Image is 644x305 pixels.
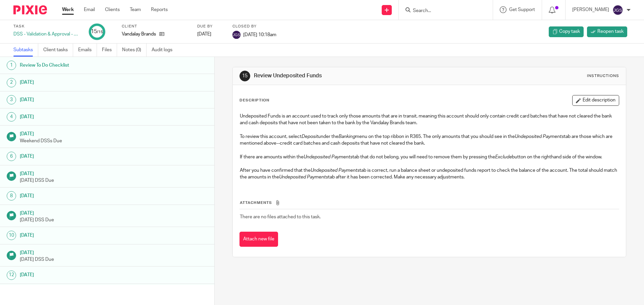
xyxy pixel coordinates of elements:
em: Undeposited Payments [304,155,353,159]
a: Copy task [549,26,584,37]
a: Work [62,6,74,13]
button: Attach new file [239,232,278,247]
a: Reopen task [587,26,627,37]
h1: [DATE] [20,248,208,256]
div: 3 [7,95,16,104]
h1: [DATE] [20,191,145,201]
h1: [DATE] [20,169,208,177]
p: If there are amounts within the tab that do not belong, you will need to remove them by pressing ... [240,154,619,160]
img: svg%3E [612,5,623,15]
a: Audit logs [152,44,177,57]
h1: Review Undeposited Funds [254,72,444,79]
em: Banking [338,134,355,139]
h1: [DATE] [20,270,145,280]
span: Reopen task [597,28,624,35]
div: [DATE] [197,31,224,37]
h1: [DATE] [20,151,145,161]
p: After you have confirmed that the tab is correct, run a balance sheet or undeposited funds report... [240,167,619,181]
div: 10 [7,231,16,240]
div: 6 [7,152,16,161]
div: 4 [7,112,16,122]
label: Task [13,24,80,29]
em: Deposit [302,134,318,139]
h1: [DATE] [20,208,208,217]
img: Pixie [13,5,47,14]
h1: Review To Do Checklist [20,60,145,70]
p: [DATE] DSS Due [20,217,208,223]
em: Undeposited Payments [279,175,328,179]
span: Attachments [240,201,272,205]
a: Client tasks [43,44,73,57]
a: Email [84,6,95,13]
p: [DATE] DSS Due [20,177,208,184]
span: There are no files attached to this task. [240,215,321,219]
a: Notes (0) [122,44,147,57]
input: Search [412,8,473,14]
div: Instructions [587,73,619,79]
label: Closed by [232,24,276,29]
button: Edit description [572,95,619,106]
div: 2 [7,78,16,87]
div: 12 [7,271,16,280]
h1: [DATE] [20,77,145,87]
a: Team [130,6,141,13]
h1: [DATE] [20,230,145,240]
div: 15 [239,71,250,81]
span: Copy task [559,28,580,35]
em: Exclude [495,155,512,159]
p: Undeposited Funds is an account used to track only those amounts that are in transit, meaning thi... [240,113,619,127]
a: Reports [151,6,168,13]
a: Clients [105,6,120,13]
h1: [DATE] [20,95,145,105]
span: [DATE] 10:18am [243,32,276,37]
div: DSS - Validation & Approval - week 39 [13,31,80,37]
small: /15 [97,30,103,34]
img: svg%3E [232,31,240,39]
a: Emails [78,44,97,57]
h1: [DATE] [20,112,145,122]
p: Vandalay Brands [122,31,156,37]
p: Weekend DSSs Due [20,138,208,144]
h1: [DATE] [20,129,208,137]
a: Files [102,44,117,57]
p: [DATE] DSS Due [20,256,208,263]
label: Client [122,24,189,29]
em: Undeposited Payments [311,168,360,173]
div: 15 [91,28,103,35]
p: Description [239,98,269,103]
div: 8 [7,191,16,201]
p: To review this account, select under the menu on the top ribbon in R365. The only amounts that yo... [240,133,619,147]
label: Due by [197,24,224,29]
a: Subtasks [13,44,38,57]
span: Get Support [509,7,535,12]
p: [PERSON_NAME] [572,6,609,13]
div: 1 [7,61,16,70]
em: Undeposited Payments [515,134,564,139]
